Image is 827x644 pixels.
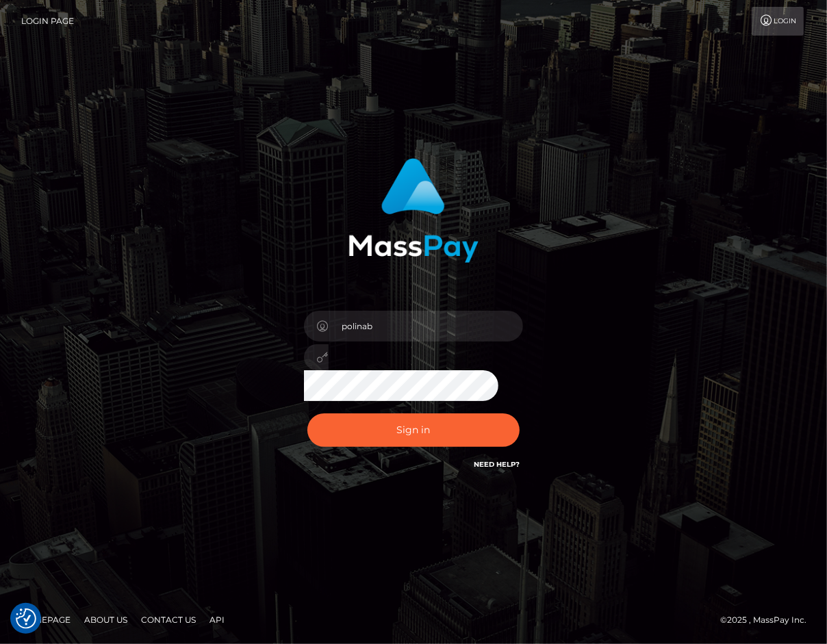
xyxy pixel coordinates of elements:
button: Consent Preferences [16,608,36,629]
a: Login [752,7,804,36]
input: Username... [329,311,523,342]
img: Revisit consent button [16,608,36,629]
img: MassPay Login [348,158,479,263]
a: Need Help? [474,460,520,469]
a: Contact Us [136,609,201,630]
a: About Us [79,609,133,630]
a: Login Page [21,7,74,36]
a: Homepage [15,609,76,630]
button: Sign in [307,413,520,447]
a: API [204,609,230,630]
div: © 2025 , MassPay Inc. [720,613,817,628]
